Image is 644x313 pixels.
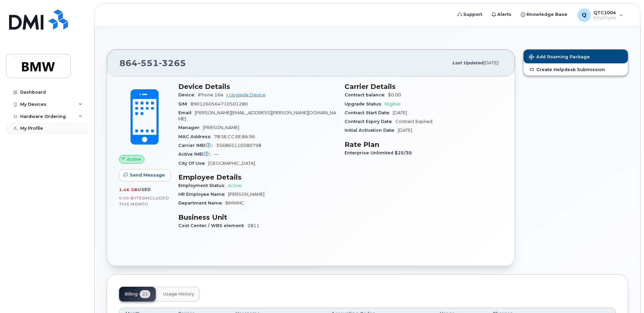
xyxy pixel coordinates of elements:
h3: Rate Plan [345,140,503,149]
h3: Carrier Details [345,83,503,91]
span: Send Message [130,172,165,178]
span: 356865110580798 [216,143,261,148]
span: [DATE] [398,128,412,133]
span: 0.00 Bytes [119,196,145,200]
span: [GEOGRAPHIC_DATA] [208,161,255,166]
span: MAC Address [178,134,214,139]
span: Usage History [163,291,194,297]
span: Upgrade Status [345,101,385,106]
h3: Employee Details [178,173,336,181]
span: Initial Activation Date [345,128,398,133]
span: Contract Expired [395,119,432,124]
span: Last updated [452,60,483,65]
iframe: Messenger Launcher [615,284,639,308]
a: Create Helpdesk Submission [524,63,628,75]
span: Carrier IMEI [178,143,216,148]
span: SIM [178,101,190,106]
button: Add Roaming Package [524,50,628,63]
span: Contract Expiry Date [345,119,395,124]
span: [PERSON_NAME] [203,125,239,130]
span: Employment Status [178,183,228,188]
span: Department Name [178,200,225,206]
span: — [214,152,218,157]
span: Active IMEI [178,152,214,157]
span: iPhone 16e [198,92,223,97]
span: used [138,187,151,192]
span: Active [228,183,242,188]
span: [DATE] [393,110,407,115]
span: Email [178,110,195,115]
button: Send Message [119,169,171,181]
span: HR Employee Name [178,192,228,197]
a: + Upgrade Device [226,92,265,97]
span: Active [127,156,141,162]
span: Contract balance [345,92,388,97]
span: 3265 [159,58,186,68]
span: Manager [178,125,203,130]
span: 78:5E:CC:EE:8A:96 [214,134,255,139]
span: Enterprise Unlimited $25/30 [345,150,415,155]
span: 551 [138,58,159,68]
span: [DATE] [483,60,498,65]
span: Device [178,92,198,97]
span: Cost Center / WBS element [178,223,247,228]
span: 1.46 GB [119,187,138,192]
span: [PERSON_NAME] [228,192,264,197]
span: City Of Use [178,161,208,166]
span: $0.00 [388,92,401,97]
span: 8901260564710501280 [190,101,248,106]
span: Eligible [385,101,400,106]
span: 864 [119,58,186,68]
h3: Device Details [178,83,336,91]
span: [PERSON_NAME][EMAIL_ADDRESS][PERSON_NAME][DOMAIN_NAME] [178,110,336,121]
span: Add Roaming Package [529,54,590,61]
span: Contract Start Date [345,110,393,115]
h3: Business Unit [178,213,336,221]
span: BMWMC [225,200,244,206]
span: 2811 [247,223,259,228]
